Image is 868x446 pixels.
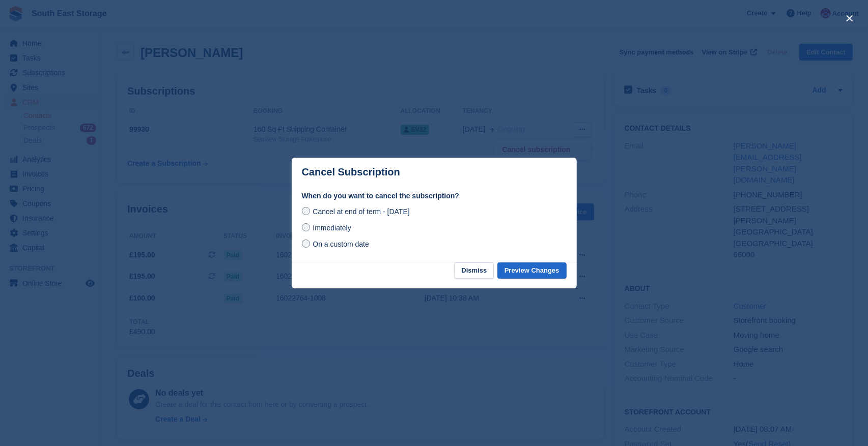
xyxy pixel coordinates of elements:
button: close [842,10,858,26]
input: Cancel at end of term - [DATE] [302,207,310,215]
span: On a custom date [313,240,369,248]
span: Cancel at end of term - [DATE] [313,207,409,216]
span: Immediately [313,224,351,232]
input: On a custom date [302,240,310,248]
p: Cancel Subscription [302,166,400,178]
input: Immediately [302,223,310,231]
label: When do you want to cancel the subscription? [302,191,567,201]
button: Dismiss [454,262,494,279]
button: Preview Changes [497,262,567,279]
